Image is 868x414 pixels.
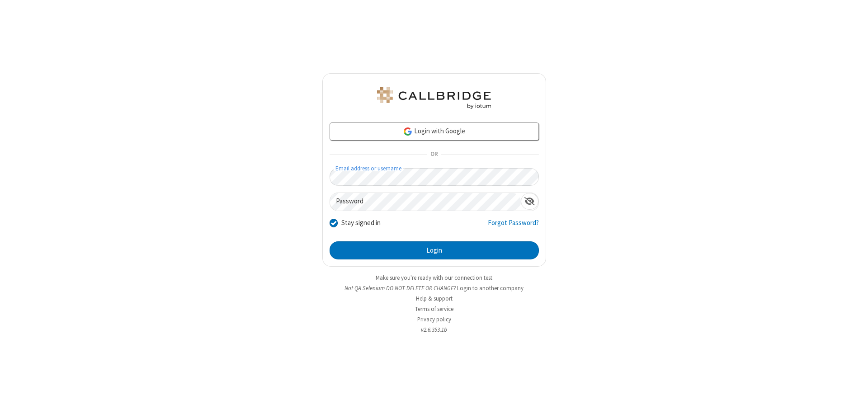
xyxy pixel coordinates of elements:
a: Terms of service [415,305,453,313]
a: Forgot Password? [488,218,539,235]
a: Login with Google [330,122,539,141]
a: Help & support [416,295,453,302]
a: Privacy policy [417,315,451,323]
input: Password [330,193,521,211]
span: OR [427,148,441,161]
button: Login to another company [457,284,524,292]
li: v2.6.353.1b [322,325,546,334]
a: Make sure you're ready with our connection test [376,274,492,282]
img: google-icon.png [403,127,413,136]
label: Stay signed in [341,218,381,228]
div: Show password [521,193,538,210]
img: QA Selenium DO NOT DELETE OR CHANGE [375,87,493,109]
li: Not QA Selenium DO NOT DELETE OR CHANGE? [322,284,546,292]
input: Email address or username [330,168,539,186]
button: Login [330,241,539,259]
